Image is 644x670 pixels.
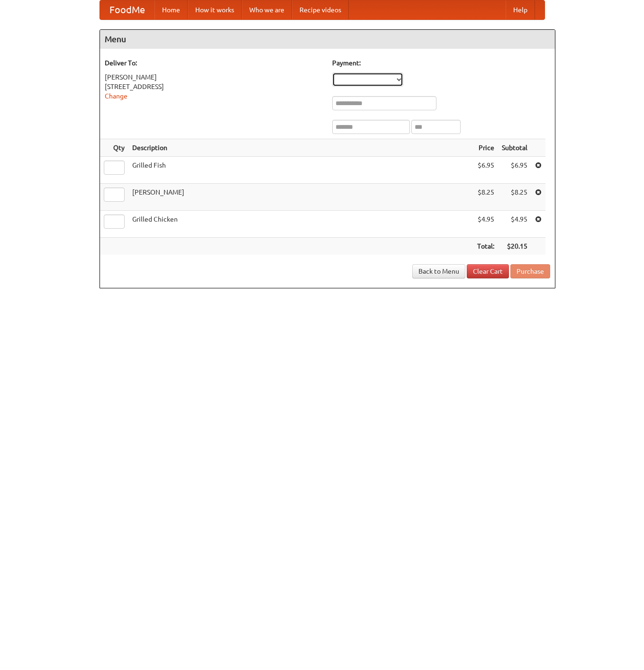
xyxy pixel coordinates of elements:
td: [PERSON_NAME] [128,184,473,211]
a: Back to Menu [412,264,465,278]
td: $4.95 [473,211,498,238]
th: Qty [100,139,128,157]
td: Grilled Fish [128,157,473,184]
td: $8.25 [473,184,498,211]
td: $4.95 [498,211,531,238]
a: Help [506,0,535,19]
a: Clear Cart [467,264,509,278]
a: Home [154,0,188,19]
th: Subtotal [498,139,531,157]
div: [STREET_ADDRESS] [105,82,323,91]
th: Price [473,139,498,157]
td: $6.95 [498,157,531,184]
th: $20.15 [498,238,531,255]
div: [PERSON_NAME] [105,72,323,82]
a: Who we are [242,0,292,19]
a: Recipe videos [292,0,349,19]
button: Purchase [510,264,550,278]
a: How it works [188,0,242,19]
th: Description [128,139,473,157]
h4: Menu [100,30,555,49]
h5: Payment: [332,58,550,68]
a: Change [105,92,127,100]
td: $8.25 [498,184,531,211]
td: Grilled Chicken [128,211,473,238]
th: Total: [473,238,498,255]
td: $6.95 [473,157,498,184]
a: FoodMe [100,0,154,19]
h5: Deliver To: [105,58,323,68]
